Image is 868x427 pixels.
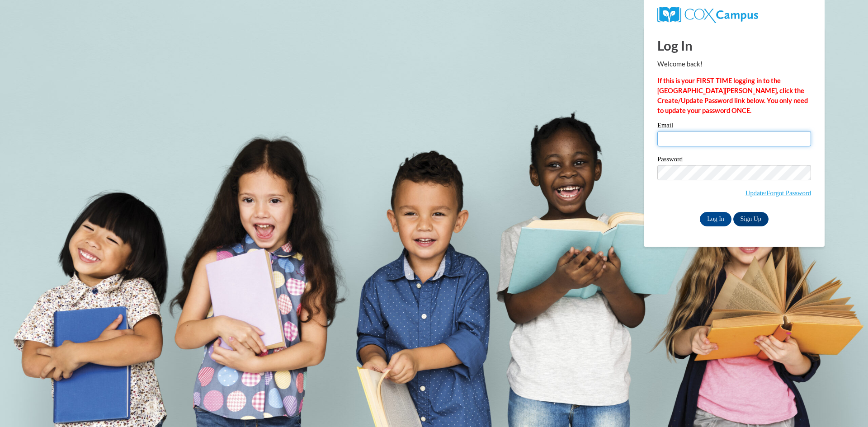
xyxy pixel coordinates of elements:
input: Log In [700,212,731,226]
a: Sign Up [733,212,769,226]
img: COX Campus [657,7,758,23]
label: Password [657,156,811,165]
a: COX Campus [657,10,758,18]
h1: Log In [657,36,811,55]
strong: If this is your FIRST TIME logging in to the [GEOGRAPHIC_DATA][PERSON_NAME], click the Create/Upd... [657,77,808,114]
label: Email [657,122,811,131]
a: Update/Forgot Password [745,189,811,197]
p: Welcome back! [657,59,811,69]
